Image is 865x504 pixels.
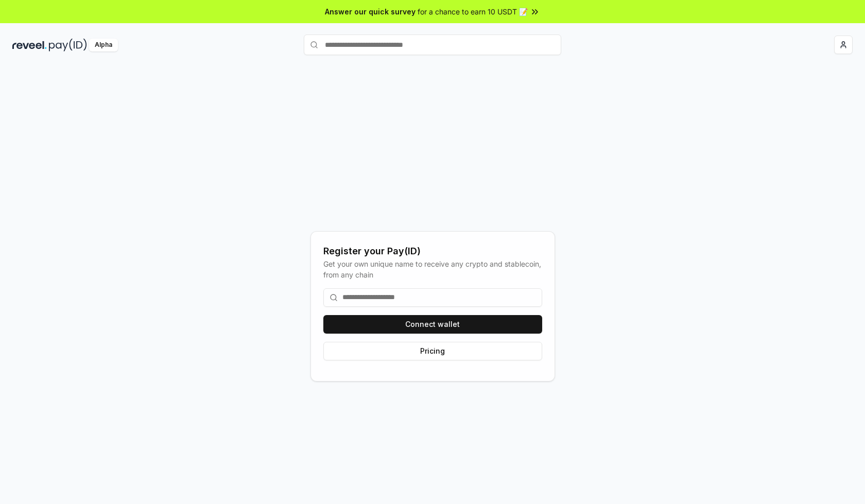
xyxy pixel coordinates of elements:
[418,6,528,17] span: for a chance to earn 10 USDT 📝
[325,6,416,17] span: Answer our quick survey
[323,258,542,280] div: Get your own unique name to receive any crypto and stablecoin, from any chain
[49,39,87,51] img: pay_id
[89,39,118,51] div: Alpha
[323,315,542,334] button: Connect wallet
[323,342,542,360] button: Pricing
[323,244,542,258] div: Register your Pay(ID)
[12,39,47,51] img: reveel_dark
